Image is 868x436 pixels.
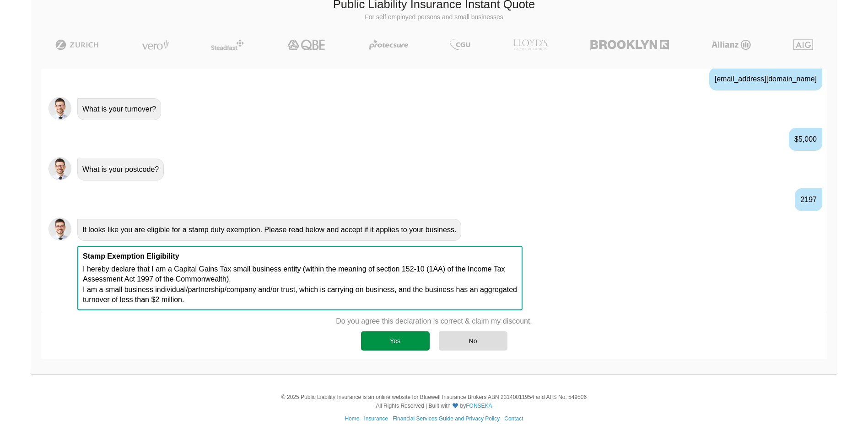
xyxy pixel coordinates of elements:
[366,39,412,50] img: Protecsure | Public Liability Insurance
[361,331,430,351] div: Yes
[709,68,822,90] div: [EMAIL_ADDRESS][DOMAIN_NAME]
[138,39,173,50] img: Vero | Public Liability Insurance
[790,39,817,50] img: AIG | Public Liability Insurance
[466,403,492,409] a: FONSEKA
[49,157,71,180] img: Chatbot | PLI
[336,316,532,326] p: Do you agree this declaration is correct & claim my discount.
[77,98,161,120] div: What is your turnover?
[587,39,672,50] img: Brooklyn | Public Liability Insurance
[77,219,461,241] div: It looks like you are eligible for a stamp duty exemption. Please read below and accept if it app...
[345,415,359,422] a: Home
[51,39,103,50] img: Zurich | Public Liability Insurance
[795,188,822,211] div: 2197
[439,331,507,351] div: No
[207,39,248,50] img: Steadfast | Public Liability Insurance
[49,218,71,240] img: Chatbot | PLI
[282,39,331,50] img: QBE | Public Liability Insurance
[707,39,755,50] img: Allianz | Public Liability Insurance
[83,251,517,261] p: Stamp Exemption Eligibility
[504,415,523,422] a: Contact
[364,415,388,422] a: Insurance
[789,128,822,151] div: $5,000
[77,159,164,181] div: What is your postcode?
[83,264,517,305] p: I hereby declare that I am a Capital Gains Tax small business entity (within the meaning of secti...
[37,13,831,22] p: For self employed persons and small businesses
[508,39,552,50] img: LLOYD's | Public Liability Insurance
[49,97,71,120] img: Chatbot | PLI
[393,415,500,422] a: Financial Services Guide and Privacy Policy
[446,39,474,50] img: CGU | Public Liability Insurance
